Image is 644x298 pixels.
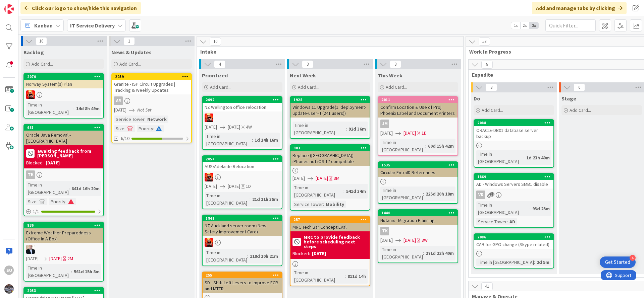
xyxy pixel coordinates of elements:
[246,124,252,131] div: 4W
[476,218,507,225] div: Service Tower
[426,142,455,150] div: 60d 15h 42m
[203,272,282,278] div: 255
[112,96,191,105] div: AR
[378,162,458,177] div: 1535Circular EntraID References
[524,154,525,161] span: :
[531,205,551,212] div: 93d 25m
[67,255,73,262] div: 2M
[114,106,126,114] span: [DATE]
[343,188,344,195] span: :
[203,278,282,293] div: SD - SHift Left Levers to Improve FCR and MTTR
[511,22,520,29] span: 1x
[422,130,427,137] div: 1D
[205,173,213,181] img: VN
[206,216,282,221] div: 1841
[115,74,191,79] div: 2059
[137,107,152,113] i: Not Set
[561,95,576,102] span: Stage
[49,255,62,262] span: [DATE]
[24,74,103,88] div: 2070Norway System(s) Plan
[32,61,53,67] span: Add Card...
[477,235,553,239] div: 2086
[200,48,455,55] span: Intake
[37,149,101,158] b: awaiting feedback from [PERSON_NAME]
[24,90,103,99] div: VN
[205,133,252,147] div: Time in [GEOGRAPHIC_DATA]
[247,252,248,260] span: :
[423,249,424,257] span: :
[203,173,282,181] div: VN
[292,175,305,182] span: [DATE]
[123,37,135,45] span: 1
[481,61,493,69] span: 5
[203,97,282,103] div: 2092
[507,218,508,225] span: :
[525,154,551,161] div: 1d 23h 40m
[298,84,319,90] span: Add Card...
[534,258,535,266] span: :
[14,1,31,9] span: Support
[205,249,247,264] div: Time in [GEOGRAPHIC_DATA]
[474,191,553,199] div: VK
[23,49,44,56] span: Backlog
[378,227,458,235] div: TK
[293,217,370,222] div: 257
[380,139,425,153] div: Time in [GEOGRAPHIC_DATA]
[251,196,280,203] div: 21d 11h 35m
[316,175,328,182] span: [DATE]
[24,170,103,179] div: TK
[474,126,553,141] div: ORACLE-DB01 database server backup
[378,103,458,118] div: Confirm Location & Use of Proj. Phoenix Label and Document Printers
[24,245,103,254] div: HO
[24,80,103,88] div: Norway System(s) Plan
[404,237,416,244] span: [DATE]
[70,22,115,29] b: IT Service Delivery
[535,258,551,266] div: 2d 5m
[290,145,370,151] div: 903
[65,198,66,205] span: :
[422,237,428,244] div: 3W
[476,258,534,266] div: Time in [GEOGRAPHIC_DATA]
[529,22,538,29] span: 3x
[26,245,35,254] img: HO
[26,101,73,116] div: Time in [GEOGRAPHIC_DATA]
[425,142,426,150] span: :
[600,256,636,268] div: Open Get Started checklist, remaining modules: 4
[479,38,490,46] span: 53
[49,198,65,205] div: Priority
[290,97,370,118] div: 1928Windows 11 Upgrade(1. deployment-update-user-it (241 users))
[290,97,370,103] div: 1928
[324,201,346,208] div: Mobility
[34,21,53,29] span: Kanban
[390,60,401,68] span: 3
[334,175,339,182] div: 3M
[121,135,129,142] span: 6/10
[476,201,530,216] div: Time in [GEOGRAPHIC_DATA]
[508,218,517,225] div: AD
[424,190,455,198] div: 225d 20h 18m
[246,183,251,190] div: 1D
[74,105,101,112] div: 14d 8h 49m
[481,282,493,290] span: 41
[206,97,282,102] div: 2092
[46,159,60,166] div: [DATE]
[381,97,458,102] div: 2011
[33,208,39,215] span: 1 / 1
[474,240,553,249] div: CAB for GPO change (Skype related)
[73,105,74,112] span: :
[114,116,145,123] div: Service Tower
[26,159,44,166] div: Blocked:
[380,246,423,260] div: Time in [GEOGRAPHIC_DATA]
[24,125,103,145] div: 631Oracle Java Removal - [GEOGRAPHIC_DATA]
[111,49,152,56] span: News & Updates
[380,120,389,128] div: JM
[112,80,191,94] div: Granite - ISP Circuit Upgrades | Tracking & Weekly Updates
[4,284,14,294] img: avatar
[203,156,282,171] div: 2054AUS/Adelaide Relocation
[630,255,636,261] div: 4
[27,74,103,79] div: 2070
[380,130,393,137] span: [DATE]
[4,266,14,275] div: SU
[203,272,282,293] div: 255SD - SHift Left Levers to Improve FCR and MTTR
[124,125,125,132] span: :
